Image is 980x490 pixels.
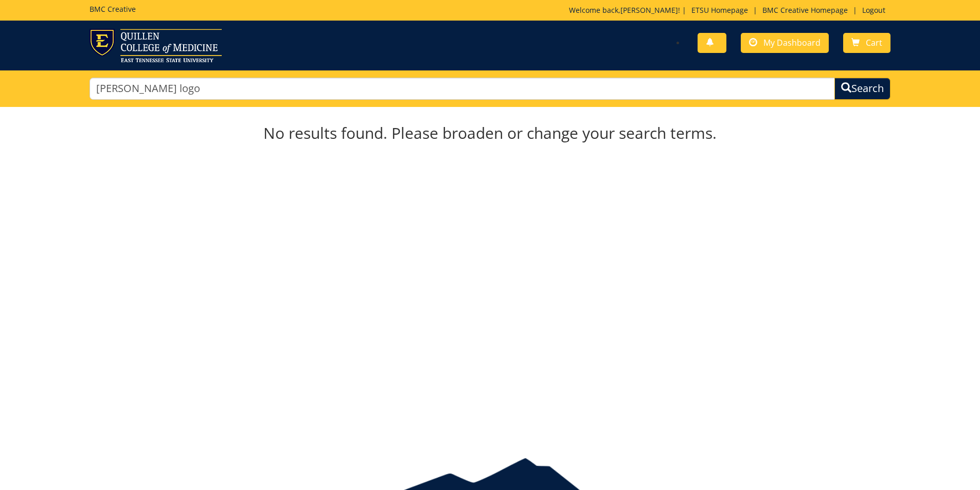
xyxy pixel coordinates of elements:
a: ETSU Homepage [686,5,753,15]
a: BMC Creative Homepage [757,5,853,15]
img: ETSU logo [90,29,222,62]
a: Cart [843,33,890,53]
a: My Dashboard [741,33,829,53]
h5: BMC Creative [90,5,136,13]
span: Cart [866,37,882,48]
button: Search [834,78,890,100]
span: My Dashboard [763,37,821,48]
input: Search... [90,78,835,100]
h2: No results found. Please broaden or change your search terms. [197,124,783,141]
a: Logout [857,5,890,15]
p: Welcome back, ! | | | [569,5,890,15]
a: [PERSON_NAME] [620,5,678,15]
